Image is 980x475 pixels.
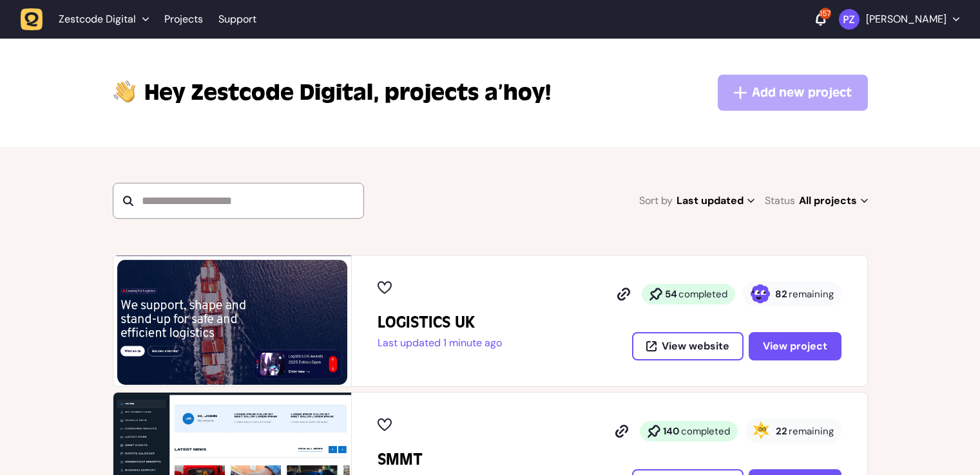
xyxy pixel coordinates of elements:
[789,425,834,438] span: remaining
[765,192,795,210] span: Status
[632,332,744,360] button: View website
[639,192,673,210] span: Sort by
[164,8,203,31] a: Projects
[677,192,754,210] span: Last updated
[113,256,351,386] img: LOGISTICS UK
[752,84,852,102] span: Add new project
[59,13,136,26] span: Zestcode Digital
[663,425,680,438] strong: 140
[378,312,502,333] h2: LOGISTICS UK
[681,425,730,438] span: completed
[789,288,834,301] span: remaining
[763,341,827,351] span: View project
[662,341,729,351] span: View website
[665,288,677,301] strong: 54
[820,8,831,19] div: 157
[144,77,551,108] p: projects a’hoy!
[378,449,513,470] h2: SMMT
[218,13,256,26] a: Support
[678,288,727,301] span: completed
[718,75,868,111] button: Add new project
[839,9,860,30] img: Paris Zisis
[866,13,946,26] p: [PERSON_NAME]
[799,192,868,210] span: All projects
[21,8,157,31] button: Zestcode Digital
[775,288,787,301] strong: 82
[378,337,502,349] p: Last updated 1 minute ago
[839,9,959,30] button: [PERSON_NAME]
[113,77,137,104] img: hi-hand
[749,332,841,360] button: View project
[144,77,380,108] span: Zestcode Digital
[776,425,787,438] strong: 22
